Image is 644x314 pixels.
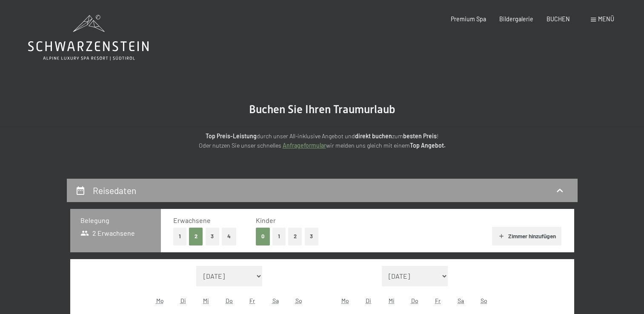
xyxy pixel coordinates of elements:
[341,297,349,304] abbr: Montag
[481,297,487,304] abbr: Sonntag
[492,227,561,245] button: Zimmer hinzufügen
[180,297,186,304] abbr: Dienstag
[366,297,371,304] abbr: Dienstag
[403,132,437,140] strong: besten Preis
[305,228,319,245] button: 3
[135,131,509,151] p: durch unser All-inklusive Angebot und zum ! Oder nutzen Sie unser schnelles wir melden uns gleich...
[256,228,270,245] button: 0
[355,132,392,140] strong: direkt buchen
[93,185,136,196] h2: Reisedaten
[173,228,186,245] button: 1
[173,216,211,224] span: Erwachsene
[499,15,533,23] a: Bildergalerie
[547,15,570,23] a: BUCHEN
[226,297,233,304] abbr: Donnerstag
[411,297,418,304] abbr: Donnerstag
[189,228,203,245] button: 2
[295,297,302,304] abbr: Sonntag
[410,142,446,149] strong: Top Angebot.
[222,228,236,245] button: 4
[249,103,395,116] span: Buchen Sie Ihren Traumurlaub
[272,228,286,245] button: 1
[389,297,395,304] abbr: Mittwoch
[156,297,164,304] abbr: Montag
[435,297,441,304] abbr: Freitag
[458,297,464,304] abbr: Samstag
[80,228,135,238] span: 2 Erwachsene
[283,142,326,149] a: Anfrageformular
[598,15,614,23] span: Menü
[451,15,486,23] a: Premium Spa
[272,297,279,304] abbr: Samstag
[203,297,209,304] abbr: Mittwoch
[80,216,151,225] h3: Belegung
[288,228,302,245] button: 2
[206,132,257,140] strong: Top Preis-Leistung
[206,228,220,245] button: 3
[256,216,276,224] span: Kinder
[249,297,255,304] abbr: Freitag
